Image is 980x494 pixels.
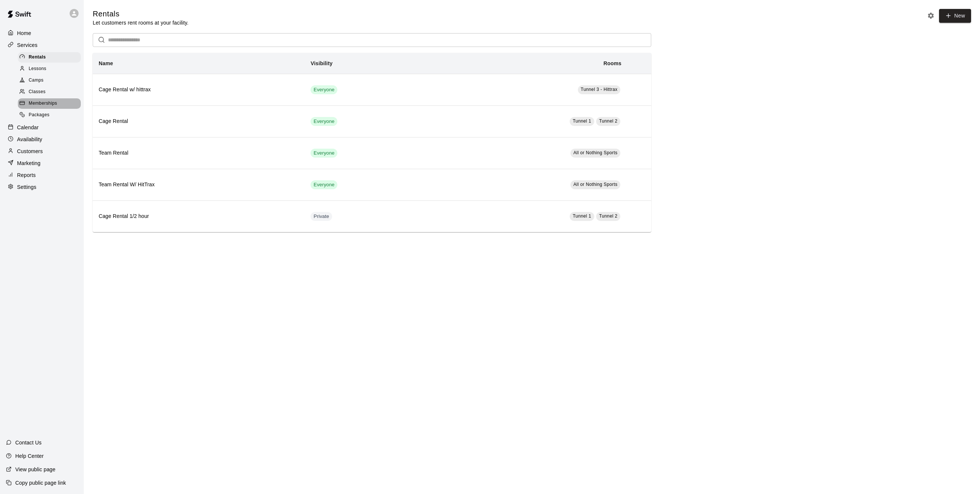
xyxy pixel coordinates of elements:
span: Everyone [311,86,337,94]
div: Lessons [18,64,81,74]
span: All or Nothing Sports [573,182,617,187]
p: Home [17,29,31,37]
a: Rentals [18,51,84,63]
div: Memberships [18,98,81,109]
h6: Team Rental [99,149,299,157]
b: Visibility [311,60,332,66]
p: Copy public page link [15,479,66,487]
h6: Cage Rental [99,117,299,126]
a: Memberships [18,98,84,110]
span: Everyone [311,181,337,189]
a: Services [6,39,78,51]
a: Camps [18,75,84,86]
p: Let customers rent rooms at your facility. [93,19,188,26]
a: New [939,9,971,23]
span: Private [311,213,332,220]
p: Reports [17,171,36,179]
p: Customers [17,148,43,155]
p: Availability [17,136,42,143]
span: Camps [29,77,44,84]
h5: Rentals [93,9,188,19]
span: Rentals [29,54,46,61]
span: Tunnel 3 - Hittrax [581,87,618,92]
a: Packages [18,110,84,121]
h6: Cage Rental w/ hittrax [99,86,299,94]
div: Classes [18,87,81,97]
p: Help Center [15,452,44,460]
div: Camps [18,75,81,86]
p: View public page [15,466,55,473]
span: All or Nothing Sports [573,150,617,155]
a: Home [6,28,78,39]
a: Calendar [6,122,78,133]
a: Customers [6,146,78,157]
p: Calendar [17,124,39,131]
div: This service is hidden, and can only be accessed via a direct link [311,212,332,221]
span: Packages [29,111,50,119]
span: Classes [29,88,45,96]
div: This service is visible to all of your customers [311,117,337,126]
table: simple table [93,53,651,232]
span: Everyone [311,118,337,125]
a: Availability [6,134,78,145]
span: Lessons [29,65,47,73]
a: Settings [6,181,78,193]
div: This service is visible to all of your customers [311,180,337,189]
span: Tunnel 1 [573,118,591,124]
a: Classes [18,86,84,98]
p: Contact Us [15,439,42,446]
div: This service is visible to all of your customers [311,149,337,158]
span: Memberships [29,100,57,107]
div: This service is visible to all of your customers [311,85,337,94]
span: Everyone [311,150,337,157]
span: Tunnel 1 [573,213,591,219]
p: Marketing [17,159,41,167]
p: Services [17,41,38,49]
h6: Cage Rental 1/2 hour [99,212,299,221]
p: Settings [17,183,36,191]
div: Packages [18,110,81,120]
a: Marketing [6,158,78,169]
h6: Team Rental W/ HitTrax [99,181,299,189]
a: Reports [6,170,78,181]
b: Name [99,60,113,66]
b: Rooms [604,60,621,66]
span: Tunnel 2 [599,118,617,124]
a: Lessons [18,63,84,75]
span: Tunnel 2 [599,213,617,219]
button: Rental settings [925,10,936,21]
div: Rentals [18,52,81,63]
